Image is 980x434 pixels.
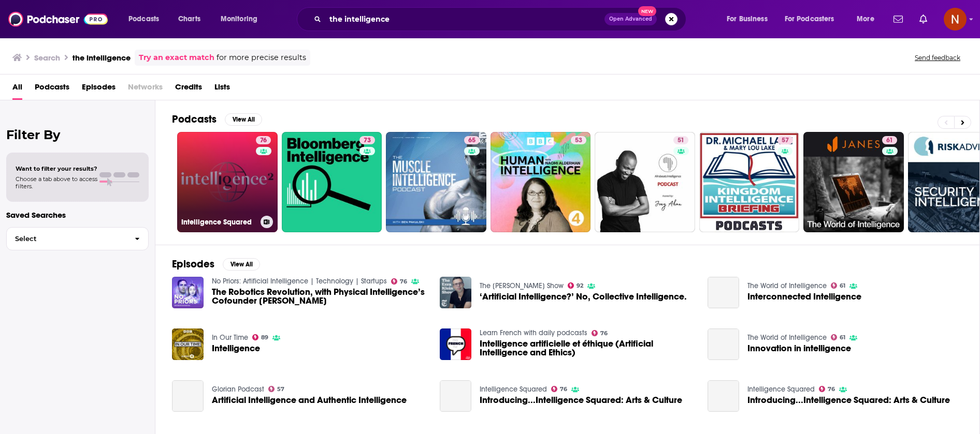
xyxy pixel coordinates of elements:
[214,79,230,100] a: Lists
[785,12,834,26] span: For Podcasters
[386,132,486,232] a: 65
[391,278,408,285] a: 76
[172,328,204,360] img: Intelligence
[175,79,202,100] a: Credits
[8,9,108,29] img: Podchaser - Follow, Share and Rate Podcasts
[212,288,427,305] a: The Robotics Revolution, with Physical Intelligence’s Cofounder Chelsea Finn
[364,136,371,146] span: 73
[400,279,407,284] span: 76
[225,113,262,126] button: View All
[849,11,887,27] button: open menu
[172,113,262,126] a: PodcastsView All
[268,386,285,392] a: 57
[828,387,835,392] span: 76
[6,227,149,250] button: Select
[73,53,131,63] h3: the intelligence
[831,334,846,340] a: 61
[708,277,739,308] a: Interconnected Intelligence
[171,11,207,27] a: Charts
[172,380,204,412] a: Artificial Intelligence and Authentic Intelligence
[139,52,214,64] a: Try an exact match
[480,292,687,301] a: ‘Artificial Intelligence?’ No, Collective Intelligence.
[172,258,214,271] h2: Episodes
[638,6,657,16] span: New
[212,288,427,305] span: The Robotics Revolution, with Physical Intelligence’s Cofounder [PERSON_NAME]
[277,387,284,392] span: 57
[708,380,739,412] a: Introducing...Intelligence Squared: Arts & Culture
[568,282,584,289] a: 92
[840,283,845,288] span: 61
[282,132,382,232] a: 73
[857,12,874,26] span: More
[6,127,149,142] h2: Filter By
[778,11,849,27] button: open menu
[440,277,471,308] img: ‘Artificial Intelligence?’ No, Collective Intelligence.
[252,334,269,340] a: 89
[212,333,248,342] a: In Our Time
[480,396,682,405] a: Introducing...Intelligence Squared: Arts & Culture
[212,277,387,286] a: No Priors: Artificial Intelligence | Technology | Startups
[480,281,564,290] a: The Ezra Klein Show
[831,282,846,289] a: 61
[571,136,586,144] a: 53
[480,339,695,357] a: Intelligence artificielle et éthique (Artificial Intelligence and Ethics)
[944,8,967,31] img: User Profile
[128,12,159,26] span: Podcasts
[595,132,695,232] a: 51
[213,11,271,27] button: open menu
[600,331,608,336] span: 76
[480,385,547,394] a: Intelligence Squared
[212,344,260,353] a: Intelligence
[440,328,471,360] a: Intelligence artificielle et éthique (Artificial Intelligence and Ethics)
[912,53,963,62] button: Send feedback
[747,333,827,342] a: The World of Intelligence
[6,210,149,220] p: Saved Searches
[35,79,69,100] a: Podcasts
[886,136,893,146] span: 61
[480,328,587,337] a: Learn French with daily podcasts
[261,335,268,340] span: 89
[172,277,204,308] img: The Robotics Revolution, with Physical Intelligence’s Cofounder Chelsea Finn
[172,258,260,271] a: EpisodesView All
[609,17,652,22] span: Open Advanced
[882,136,897,144] a: 61
[592,330,608,336] a: 76
[181,218,256,227] h3: Intelligence Squared
[359,136,375,144] a: 73
[82,79,116,100] a: Episodes
[678,136,684,146] span: 51
[747,281,827,290] a: The World of Intelligence
[212,385,264,394] a: Glorian Podcast
[577,283,583,288] span: 92
[747,396,950,405] a: Introducing...Intelligence Squared: Arts & Culture
[307,7,696,31] div: Search podcasts, credits, & more...
[604,13,657,25] button: Open AdvancedNew
[172,113,217,126] h2: Podcasts
[803,132,904,232] a: 61
[491,132,591,232] a: 53
[727,12,768,26] span: For Business
[889,10,907,28] a: Show notifications dropdown
[325,11,604,27] input: Search podcasts, credits, & more...
[551,386,568,392] a: 76
[212,396,407,405] span: Artificial Intelligence and Authentic Intelligence
[34,53,60,63] h3: Search
[777,136,793,144] a: 57
[575,136,582,146] span: 53
[747,344,851,353] a: Innovation in intelligence
[223,258,260,271] button: View All
[256,136,271,144] a: 76
[12,79,22,100] a: All
[819,386,835,392] a: 76
[944,8,967,31] span: Logged in as AdelNBM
